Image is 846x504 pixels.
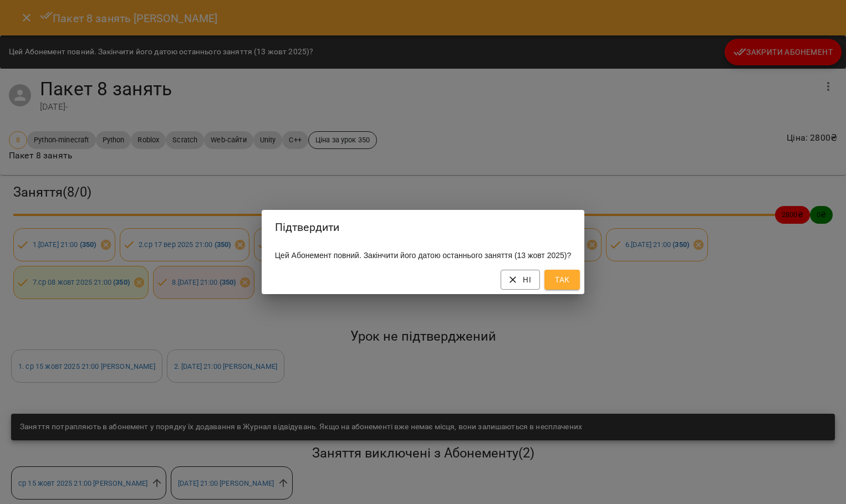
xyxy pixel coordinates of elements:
button: Так [544,270,580,290]
span: Ні [509,273,531,286]
div: Цей Абонемент повний. Закінчити його датою останнього заняття (13 жовт 2025)? [262,245,584,265]
h2: Підтвердити [275,219,571,236]
span: Так [553,273,571,286]
button: Ні [501,270,540,290]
